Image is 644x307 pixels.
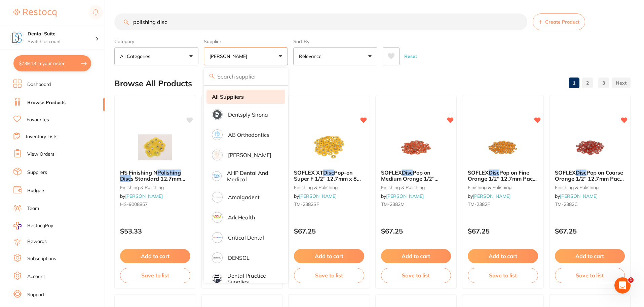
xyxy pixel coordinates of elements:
[212,94,244,100] strong: All Suppliers
[555,249,625,263] button: Add to cart
[26,133,58,140] a: Inventory Lists
[213,110,222,119] img: Dentsply Sirona
[468,170,538,182] b: SOFLEX Disc Pop on Fine Orange 1/2" 12.7mm Pack of 85
[555,201,578,207] span: TM-2382C
[120,268,190,283] button: Save to list
[555,193,598,199] span: by
[13,222,53,229] a: RestocqPay
[468,227,538,235] p: $67.25
[27,205,39,212] a: Team
[213,151,222,159] img: Adam Dental
[555,169,624,188] span: Pop on Coarse Orange 1/2" 12.7mm Pack of 85
[27,151,54,158] a: View Orders
[114,38,198,44] label: Category
[468,185,538,190] small: finishing & polishing
[381,185,451,190] small: finishing & polishing
[133,130,177,164] img: HS Finishing N Polishing Discs Standard 12.7mm Fine 85pk
[213,130,222,139] img: AB Orthodontics
[114,47,198,65] button: All Categories
[555,170,625,182] b: SOFLEX Disc Pop on Coarse Orange 1/2" 12.7mm Pack of 85
[120,53,153,60] p: All Categories
[125,193,163,199] a: [PERSON_NAME]
[213,172,221,180] img: AHP Dental and Medical
[27,222,53,229] span: RestocqPay
[294,170,364,182] b: SOFLEX XT Disc Pop-on Super F 1/2" 12.7mm x 85 Orange
[228,112,268,118] p: Dentsply Sirona
[582,76,593,90] a: 2
[228,214,255,220] p: Ark Health
[307,130,351,164] img: SOFLEX XT Disc Pop-on Super F 1/2" 12.7mm x 85 Orange
[213,213,222,222] img: Ark Health
[227,273,276,285] p: Dental Practice Supplies
[114,79,192,88] h2: Browse All Products
[228,194,260,200] p: Amalgadent
[120,175,131,182] em: Disc
[323,169,334,176] em: Disc
[120,193,163,199] span: by
[213,275,221,283] img: Dental Practice Supplies
[386,193,424,199] a: [PERSON_NAME]
[614,277,631,294] iframe: Intercom live chat
[555,185,625,190] small: finishing & polishing
[299,53,324,60] p: Relevance
[27,273,45,280] a: Account
[210,53,250,60] p: [PERSON_NAME]
[555,227,625,235] p: $67.25
[628,277,634,283] span: 1
[468,268,538,283] button: Save to list
[468,169,489,176] span: SOFLEX
[560,193,598,199] a: [PERSON_NAME]
[381,201,405,207] span: TM-2382M
[228,132,269,138] p: AB Orthodontics
[294,249,364,263] button: Add to cart
[27,291,44,298] a: Support
[28,31,96,37] h4: Dental Suite
[569,76,579,90] a: 1
[228,255,250,261] p: DENSOL
[213,253,222,262] img: DENSOL
[402,169,413,176] em: Disc
[120,227,190,235] p: $53.33
[28,38,96,45] p: Switch account
[27,169,47,176] a: Suppliers
[228,152,271,158] p: [PERSON_NAME]
[381,193,424,199] span: by
[489,169,499,176] em: Disc
[13,5,56,21] a: Restocq Logo
[555,268,625,283] button: Save to list
[381,170,451,182] b: SOFLEX Disc Pop on Medium Orange 1/2" 12.7mm Pack of 85
[293,38,377,44] label: Sort By
[213,193,222,202] img: Amalgadent
[299,193,337,199] a: [PERSON_NAME]
[568,130,612,164] img: SOFLEX Disc Pop on Coarse Orange 1/2" 12.7mm Pack of 85
[228,235,264,241] p: Critical Dental
[27,187,45,194] a: Budgets
[213,233,222,242] img: Critical Dental
[13,55,91,71] button: $739.13 in your order
[468,249,538,263] button: Add to cart
[381,169,439,188] span: Pop on Medium Orange 1/2" 12.7mm Pack of 85
[294,169,323,176] span: SOFLEX XT
[598,76,609,90] a: 3
[27,117,49,123] a: Favourites
[294,201,319,207] span: TM-2382SF
[120,175,185,188] span: s Standard 12.7mm Fine 85pk
[576,169,586,176] em: Disc
[114,13,527,30] input: Search Products
[402,47,419,65] button: Reset
[545,19,579,25] span: Create Product
[27,255,56,262] a: Subscriptions
[120,249,190,263] button: Add to cart
[294,169,361,188] span: Pop-on Super F 1/2" 12.7mm x 85 Orange
[13,9,56,17] img: Restocq Logo
[157,169,181,176] em: Polishing
[204,68,288,85] input: Search supplier
[294,227,364,235] p: $67.25
[293,47,377,65] button: Relevance
[481,130,525,164] img: SOFLEX Disc Pop on Fine Orange 1/2" 12.7mm Pack of 85
[468,201,490,207] span: TM-2382F
[473,193,510,199] a: [PERSON_NAME]
[13,222,22,229] img: RestocqPay
[120,201,148,207] span: HS-9008857
[381,169,402,176] span: SOFLEX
